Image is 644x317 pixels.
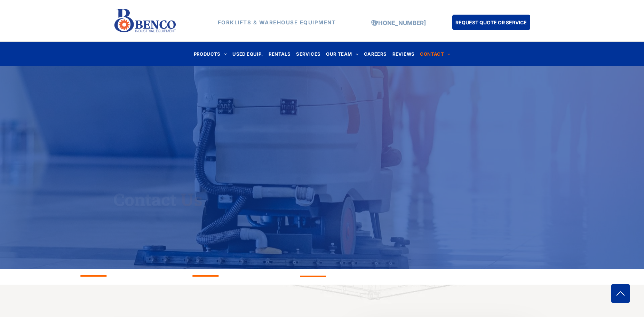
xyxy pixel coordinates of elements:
[113,188,176,211] span: Contact
[230,49,265,58] a: USED EQUIP.
[218,19,336,26] strong: FORKLIFTS & WAREHOUSE EQUIPMENT
[266,49,294,58] a: RENTALS
[390,49,418,58] a: REVIEWS
[452,15,530,30] a: REQUEST QUOTE OR SERVICE
[455,16,527,29] span: REQUEST QUOTE OR SERVICE
[361,49,390,58] a: CAREERS
[372,19,426,26] a: [PHONE_NUMBER]
[191,49,230,58] a: PRODUCTS
[293,49,323,58] a: SERVICES
[323,49,361,58] a: OUR TEAM
[417,49,453,58] a: CONTACT
[181,188,202,211] span: Us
